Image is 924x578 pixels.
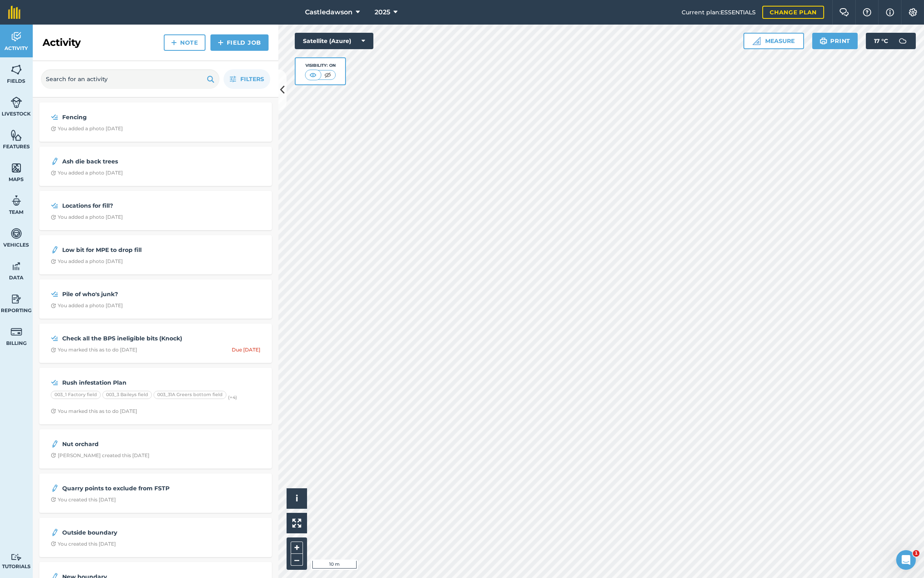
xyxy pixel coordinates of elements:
[44,373,267,419] a: Rush infestation Plan003_1 Factory field003_3 Baileys field003_31A Greers bottom field(+4)Clock w...
[896,550,916,570] iframe: Intercom live chat
[296,493,298,503] span: i
[164,34,206,51] a: Note
[375,7,390,17] span: 2025
[11,31,22,43] img: svg+xml;base64,PD94bWwgdmVyc2lvbj0iMS4wIiBlbmNvZGluZz0idXRmLTgiPz4KPCEtLSBHZW5lcmF0b3I6IEFkb2JlIE...
[171,38,177,48] img: svg+xml;base64,PHN2ZyB4bWxucz0iaHR0cDovL3d3dy53My5vcmcvMjAwMC9zdmciIHdpZHRoPSIxNCIgaGVpZ2h0PSIyNC...
[51,453,56,458] img: Clock with arrow pointing clockwise
[291,542,303,554] button: +
[62,201,192,210] strong: Locations for fill?
[51,497,56,502] img: Clock with arrow pointing clockwise
[295,33,373,49] button: Satellite (Azure)
[812,33,858,49] button: Print
[287,488,307,509] button: i
[154,391,226,399] div: 003_31A Greers bottom field
[51,126,56,131] img: Clock with arrow pointing clockwise
[41,69,219,89] input: Search for an activity
[44,478,267,508] a: Quarry points to exclude from FSTPClock with arrow pointing clockwiseYou created this [DATE]
[11,553,22,561] img: svg+xml;base64,PD94bWwgdmVyc2lvbj0iMS4wIiBlbmNvZGluZz0idXRmLTgiPz4KPCEtLSBHZW5lcmF0b3I6IEFkb2JlIE...
[51,303,56,308] img: Clock with arrow pointing clockwise
[43,36,81,49] h2: Activity
[51,496,116,503] div: You created this [DATE]
[908,8,918,16] img: A cog icon
[8,6,20,19] img: fieldmargin Logo
[11,63,22,76] img: svg+xml;base64,PHN2ZyB4bWxucz0iaHR0cDovL3d3dy53My5vcmcvMjAwMC9zdmciIHdpZHRoPSI1NiIgaGVpZ2h0PSI2MC...
[51,170,56,176] img: Clock with arrow pointing clockwise
[866,33,916,49] button: 17 °C
[44,196,267,225] a: Locations for fill?Clock with arrow pointing clockwiseYou added a photo [DATE]
[51,408,56,414] img: Clock with arrow pointing clockwise
[51,528,59,537] img: svg+xml;base64,PD94bWwgdmVyc2lvbj0iMS4wIiBlbmNvZGluZz0idXRmLTgiPz4KPCEtLSBHZW5lcmF0b3I6IEFkb2JlIE...
[11,96,22,109] img: svg+xml;base64,PD94bWwgdmVyc2lvbj0iMS4wIiBlbmNvZGluZz0idXRmLTgiPz4KPCEtLSBHZW5lcmF0b3I6IEFkb2JlIE...
[51,302,123,309] div: You added a photo [DATE]
[305,62,336,69] div: Visibility: On
[11,260,22,272] img: svg+xml;base64,PD94bWwgdmVyc2lvbj0iMS4wIiBlbmNvZGluZz0idXRmLTgiPz4KPCEtLSBHZW5lcmF0b3I6IEFkb2JlIE...
[44,329,267,358] a: Check all the BPS ineligible bits (Knock)Clock with arrow pointing clockwiseYou marked this as to...
[51,170,123,176] div: You added a photo [DATE]
[762,6,824,19] a: Change plan
[51,391,101,399] div: 003_1 Factory field
[228,394,237,400] small: (+ 4 )
[11,293,22,305] img: svg+xml;base64,PD94bWwgdmVyc2lvbj0iMS4wIiBlbmNvZGluZz0idXRmLTgiPz4KPCEtLSBHZW5lcmF0b3I6IEFkb2JlIE...
[51,214,123,220] div: You added a photo [DATE]
[51,215,56,220] img: Clock with arrow pointing clockwise
[11,326,22,338] img: svg+xml;base64,PD94bWwgdmVyc2lvbj0iMS4wIiBlbmNvZGluZz0idXRmLTgiPz4KPCEtLSBHZW5lcmF0b3I6IEFkb2JlIE...
[44,523,267,552] a: Outside boundaryClock with arrow pointing clockwiseYou created this [DATE]
[11,162,22,174] img: svg+xml;base64,PHN2ZyB4bWxucz0iaHR0cDovL3d3dy53My5vcmcvMjAwMC9zdmciIHdpZHRoPSI1NiIgaGVpZ2h0PSI2MC...
[62,528,192,537] strong: Outside boundary
[752,37,761,45] img: Ruler icon
[51,245,59,255] img: svg+xml;base64,PD94bWwgdmVyc2lvbj0iMS4wIiBlbmNvZGluZz0idXRmLTgiPz4KPCEtLSBHZW5lcmF0b3I6IEFkb2JlIE...
[62,378,192,387] strong: Rush infestation Plan
[291,554,303,566] button: –
[232,347,260,353] div: Due [DATE]
[51,439,59,449] img: svg+xml;base64,PD94bWwgdmVyc2lvbj0iMS4wIiBlbmNvZGluZz0idXRmLTgiPz4KPCEtLSBHZW5lcmF0b3I6IEFkb2JlIE...
[51,408,137,415] div: You marked this as to do [DATE]
[305,7,352,17] span: Castledawson
[62,290,192,299] strong: Pile of who's junk?
[224,69,270,89] button: Filters
[11,129,22,141] img: svg+xml;base64,PHN2ZyB4bWxucz0iaHR0cDovL3d3dy53My5vcmcvMjAwMC9zdmciIHdpZHRoPSI1NiIgaGVpZ2h0PSI2MC...
[51,541,116,547] div: You created this [DATE]
[210,34,269,51] a: Field Job
[51,289,59,299] img: svg+xml;base64,PD94bWwgdmVyc2lvbj0iMS4wIiBlbmNvZGluZz0idXRmLTgiPz4KPCEtLSBHZW5lcmF0b3I6IEFkb2JlIE...
[51,347,137,353] div: You marked this as to do [DATE]
[62,113,192,122] strong: Fencing
[51,125,123,132] div: You added a photo [DATE]
[11,227,22,240] img: svg+xml;base64,PD94bWwgdmVyc2lvbj0iMS4wIiBlbmNvZGluZz0idXRmLTgiPz4KPCEtLSBHZW5lcmF0b3I6IEFkb2JlIE...
[62,245,192,254] strong: Low bit for MPE to drop fill
[62,157,192,166] strong: Ash die back trees
[308,71,318,79] img: svg+xml;base64,PHN2ZyB4bWxucz0iaHR0cDovL3d3dy53My5vcmcvMjAwMC9zdmciIHdpZHRoPSI1MCIgaGVpZ2h0PSI0MC...
[323,71,333,79] img: svg+xml;base64,PHN2ZyB4bWxucz0iaHR0cDovL3d3dy53My5vcmcvMjAwMC9zdmciIHdpZHRoPSI1MCIgaGVpZ2h0PSI0MC...
[839,8,849,16] img: Two speech bubbles overlapping with the left bubble in the forefront
[895,33,911,49] img: svg+xml;base64,PD94bWwgdmVyc2lvbj0iMS4wIiBlbmNvZGluZz0idXRmLTgiPz4KPCEtLSBHZW5lcmF0b3I6IEFkb2JlIE...
[62,440,192,449] strong: Nut orchard
[44,152,267,181] a: Ash die back treesClock with arrow pointing clockwiseYou added a photo [DATE]
[44,107,267,137] a: FencingClock with arrow pointing clockwiseYou added a photo [DATE]
[51,483,59,493] img: svg+xml;base64,PD94bWwgdmVyc2lvbj0iMS4wIiBlbmNvZGluZz0idXRmLTgiPz4KPCEtLSBHZW5lcmF0b3I6IEFkb2JlIE...
[51,378,59,388] img: svg+xml;base64,PD94bWwgdmVyc2lvbj0iMS4wIiBlbmNvZGluZz0idXRmLTgiPz4KPCEtLSBHZW5lcmF0b3I6IEFkb2JlIE...
[292,519,301,528] img: Four arrows, one pointing top left, one top right, one bottom right and the last bottom left
[913,550,919,557] span: 1
[62,484,192,493] strong: Quarry points to exclude from FSTP
[820,36,827,46] img: svg+xml;base64,PHN2ZyB4bWxucz0iaHR0cDovL3d3dy53My5vcmcvMjAwMC9zdmciIHdpZHRoPSIxOSIgaGVpZ2h0PSIyNC...
[682,8,756,17] span: Current plan : ESSENTIALS
[51,452,149,459] div: [PERSON_NAME] created this [DATE]
[862,8,872,16] img: A question mark icon
[886,7,894,17] img: svg+xml;base64,PHN2ZyB4bWxucz0iaHR0cDovL3d3dy53My5vcmcvMjAwMC9zdmciIHdpZHRoPSIxNyIgaGVpZ2h0PSIxNy...
[207,74,215,84] img: svg+xml;base64,PHN2ZyB4bWxucz0iaHR0cDovL3d3dy53My5vcmcvMjAwMC9zdmciIHdpZHRoPSIxOSIgaGVpZ2h0PSIyNC...
[11,195,22,207] img: svg+xml;base64,PD94bWwgdmVyc2lvbj0iMS4wIiBlbmNvZGluZz0idXRmLTgiPz4KPCEtLSBHZW5lcmF0b3I6IEFkb2JlIE...
[44,240,267,270] a: Low bit for MPE to drop fillClock with arrow pointing clockwiseYou added a photo [DATE]
[51,333,59,343] img: svg+xml;base64,PD94bWwgdmVyc2lvbj0iMS4wIiBlbmNvZGluZz0idXRmLTgiPz4KPCEtLSBHZW5lcmF0b3I6IEFkb2JlIE...
[51,259,56,264] img: Clock with arrow pointing clockwise
[218,38,224,48] img: svg+xml;base64,PHN2ZyB4bWxucz0iaHR0cDovL3d3dy53My5vcmcvMjAwMC9zdmciIHdpZHRoPSIxNCIgaGVpZ2h0PSIyNC...
[51,112,59,122] img: svg+xml;base64,PD94bWwgdmVyc2lvbj0iMS4wIiBlbmNvZGluZz0idXRmLTgiPz4KPCEtLSBHZW5lcmF0b3I6IEFkb2JlIE...
[240,75,264,84] span: Filters
[62,334,192,343] strong: Check all the BPS ineligible bits (Knock)
[44,434,267,464] a: Nut orchardClock with arrow pointing clockwise[PERSON_NAME] created this [DATE]
[874,33,888,49] span: 17 ° C
[51,201,59,211] img: svg+xml;base64,PD94bWwgdmVyc2lvbj0iMS4wIiBlbmNvZGluZz0idXRmLTgiPz4KPCEtLSBHZW5lcmF0b3I6IEFkb2JlIE...
[102,391,152,399] div: 003_3 Baileys field
[51,347,56,353] img: Clock with arrow pointing clockwise
[743,33,804,49] button: Measure
[44,284,267,314] a: Pile of who's junk?Clock with arrow pointing clockwiseYou added a photo [DATE]
[51,258,123,265] div: You added a photo [DATE]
